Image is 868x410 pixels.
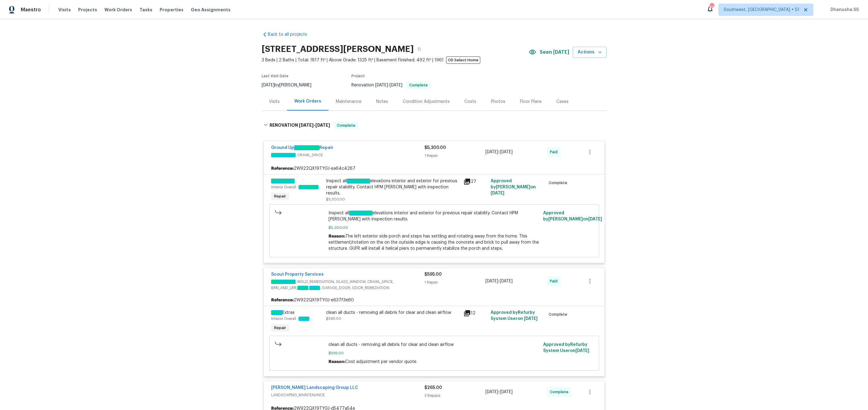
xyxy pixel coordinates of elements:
[524,317,538,321] span: [DATE]
[424,386,442,390] span: $265.00
[271,386,358,390] a: [PERSON_NAME] Landscaping Group LLC
[550,149,560,155] span: Paid
[21,7,41,13] span: Maestro
[724,7,799,13] span: Southwest, [GEOGRAPHIC_DATA] + 51
[329,234,539,251] span: The left exterior side porch and steps has settling and rotating away from the home. This settlem...
[104,7,132,13] span: Work Orders
[485,390,498,394] span: [DATE]
[78,7,97,13] span: Projects
[272,325,289,331] span: Repair
[299,123,314,127] span: [DATE]
[271,145,333,150] a: Ground UpFoundationRepair
[271,310,295,315] span: Extras
[550,389,571,395] span: Complete
[500,390,513,394] span: [DATE]
[262,82,319,89] div: by [PERSON_NAME]
[424,393,486,399] div: 3 Repairs
[262,31,320,38] a: Back to all projects
[710,4,714,10] div: 656
[351,83,431,87] span: Renovation
[271,310,282,315] em: HVAC
[347,179,370,183] em: foundation
[262,57,529,63] span: 3 Beds | 2 Baths | Total: 1817 ft² | Above Grade: 1325 ft² | Basement Finished: 492 ft² | 1961
[491,310,538,321] span: Approved by Refurby System User on
[264,295,605,306] div: 2W922QX19TYGJ-e637f3e60
[271,392,424,398] span: LANDSCAPING_MAINTENANCE
[140,8,152,12] span: Tasks
[549,311,570,317] span: Complete
[345,360,416,364] span: Cost adjustment per vendor quote
[485,278,513,284] span: -
[375,83,388,87] span: [DATE]
[160,7,183,13] span: Properties
[329,342,539,348] span: clean all ducts - removing all debris for clear and clean airflow
[329,225,539,231] span: $5,300.00
[315,123,330,127] span: [DATE]
[543,343,589,353] span: Approved by Refurby System User on
[58,7,71,13] span: Visits
[294,145,319,150] em: Foundation
[463,178,487,185] div: 27
[262,83,274,87] span: [DATE]
[294,98,321,104] div: Work Orders
[578,49,602,56] span: Actions
[485,279,498,283] span: [DATE]
[424,153,486,159] div: 1 Repair
[191,7,231,13] span: Geo Assignments
[485,389,513,395] span: -
[500,150,513,154] span: [DATE]
[271,297,294,303] b: Reference:
[349,211,372,216] em: foundation
[520,99,542,105] div: Floor Plans
[549,180,570,186] span: Complete
[491,99,505,105] div: Photos
[485,150,498,154] span: [DATE]
[424,272,442,277] span: $595.00
[272,193,289,199] span: Repair
[464,99,476,105] div: Costs
[326,310,460,316] div: clean all ducts - removing all debris for clear and clean airflow
[270,122,330,129] h6: RENOVATION
[297,286,308,290] em: ROOF
[403,99,450,105] div: Condition Adjustments
[329,234,345,238] span: Reason:
[271,272,324,277] a: Scout Property Services
[424,146,446,150] span: $5,300.00
[269,99,280,105] div: Visits
[329,350,539,356] span: $595.00
[500,279,513,283] span: [DATE]
[262,116,607,135] div: RENOVATION [DATE]-[DATE]Complete
[540,49,569,55] span: Seen [DATE]
[271,152,424,158] span: , CRAWL_SPACE
[390,83,402,87] span: [DATE]
[334,122,358,129] span: Complete
[576,349,589,353] span: [DATE]
[588,217,602,221] span: [DATE]
[271,185,318,189] span: Interior Overall -
[407,83,430,87] span: Complete
[376,99,388,105] div: Notes
[271,317,309,321] span: Interior Overall -
[262,46,414,52] h2: [STREET_ADDRESS][PERSON_NAME]
[491,179,536,195] span: Approved by [PERSON_NAME] on
[543,211,602,221] span: Approved by [PERSON_NAME] on
[329,360,345,364] span: Reason:
[271,280,296,284] em: FOUNDATION
[336,99,361,105] div: Maintenance
[491,191,504,195] span: [DATE]
[351,74,365,78] span: Project
[271,279,424,291] span: , MOLD_REMEDIATION, GLASS_WINDOW, CRAWL_SPACE, BRN_AND_LRR, , , GARAGE_DOOR, ODOR_REMEDIATION
[271,179,295,183] em: Foundation
[264,163,605,174] div: 2W922QX19TYGJ-ea64c4267
[271,165,294,172] b: Reference:
[326,198,345,201] span: $5,300.00
[375,83,402,87] span: -
[550,278,560,284] span: Paid
[573,47,607,58] button: Actions
[326,317,341,321] span: $595.00
[463,310,487,317] div: 12
[556,99,568,105] div: Cases
[828,7,859,13] span: Dhanusha SS
[329,210,539,222] span: Inspect all elevations interior and exterior for previous repair stability. Contact HPM [PERSON_N...
[485,149,513,155] span: -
